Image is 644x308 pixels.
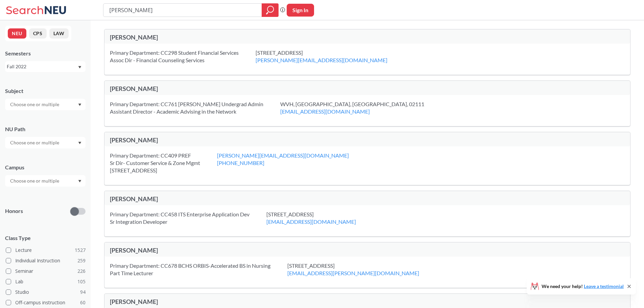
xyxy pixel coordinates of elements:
[5,137,86,148] div: Dropdown arrow
[6,246,86,255] label: Lecture
[5,50,86,57] div: Semesters
[542,284,624,289] span: We need your help!
[6,256,86,265] label: Individual Instruction
[256,57,387,63] a: [PERSON_NAME][EMAIL_ADDRESS][DOMAIN_NAME]
[8,28,26,39] button: NEU
[217,160,264,166] a: [PHONE_NUMBER]
[5,87,86,95] div: Subject
[80,288,86,296] span: 94
[78,103,81,106] svg: Dropdown arrow
[5,175,86,187] div: Dropdown arrow
[78,66,81,69] svg: Dropdown arrow
[280,100,441,115] div: WVH, [GEOGRAPHIC_DATA], [GEOGRAPHIC_DATA], 02111
[77,278,86,285] span: 105
[49,28,69,39] button: LAW
[7,100,64,109] input: Choose one or multiple
[287,270,419,276] a: [EMAIL_ADDRESS][PERSON_NAME][DOMAIN_NAME]
[80,299,86,306] span: 60
[75,246,86,254] span: 1527
[110,246,367,254] div: [PERSON_NAME]
[266,5,274,15] svg: magnifying glass
[262,3,279,17] div: magnifying glass
[280,108,370,115] a: [EMAIL_ADDRESS][DOMAIN_NAME]
[5,164,86,171] div: Campus
[6,267,86,276] label: Seminar
[287,262,436,277] div: [STREET_ADDRESS]
[5,125,86,133] div: NU Path
[77,267,86,275] span: 226
[266,218,356,225] a: [EMAIL_ADDRESS][DOMAIN_NAME]
[5,61,86,72] div: Fall 2022Dropdown arrow
[110,298,367,305] div: [PERSON_NAME]
[7,139,64,147] input: Choose one or multiple
[110,85,367,92] div: [PERSON_NAME]
[77,257,86,264] span: 259
[5,234,86,242] span: Class Type
[266,211,373,226] div: [STREET_ADDRESS]
[7,177,64,185] input: Choose one or multiple
[110,136,367,144] div: [PERSON_NAME]
[110,211,266,226] div: Primary Department: CC458 ITS Enterprise Application Dev Sr Integration Developer
[6,288,86,297] label: Studio
[109,4,257,16] input: Class, professor, course number, "phrase"
[6,277,86,286] label: Lab
[110,262,287,277] div: Primary Department: CC678 BCHS ORBIS-Accelerated BS in Nursing Part Time Lecturer
[110,33,367,41] div: [PERSON_NAME]
[5,207,23,215] p: Honors
[29,28,47,39] button: CPS
[5,99,86,110] div: Dropdown arrow
[7,63,77,70] div: Fall 2022
[584,283,624,289] a: Leave a testimonial
[6,298,86,307] label: Off-campus instruction
[110,49,256,64] div: Primary Department: CC298 Student Financial Services Assoc Dir - Financial Counseling Services
[78,142,81,144] svg: Dropdown arrow
[110,100,280,115] div: Primary Department: CC761 [PERSON_NAME] Undergrad Admin Assistant Director - Academic Advising in...
[217,152,349,159] a: [PERSON_NAME][EMAIL_ADDRESS][DOMAIN_NAME]
[287,4,314,17] button: Sign In
[110,195,367,203] div: [PERSON_NAME]
[110,152,217,174] div: Primary Department: CC409 PREF Sr Dir- Customer Service & Zone Mgmt [STREET_ADDRESS]
[256,49,404,64] div: [STREET_ADDRESS]
[78,180,81,183] svg: Dropdown arrow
